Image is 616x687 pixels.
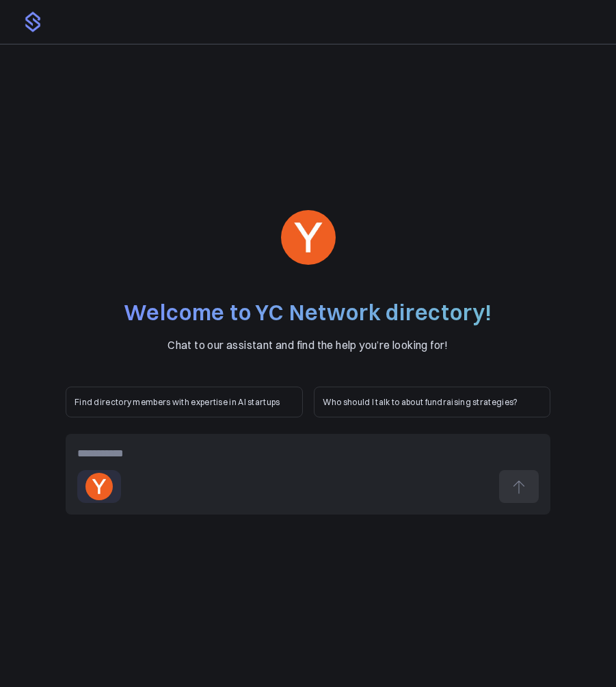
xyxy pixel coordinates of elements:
[323,396,542,409] p: Who should I talk to about fundraising strategies?
[66,337,550,354] p: Chat to our assistant and find the help you’re looking for!
[281,210,336,265] img: ycombinator.com
[66,298,550,328] h1: Welcome to YC Network directory!
[22,11,44,33] img: logo.png
[75,396,294,409] p: Find directory members with expertise in AI startups
[85,473,113,500] img: ycombinator.com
